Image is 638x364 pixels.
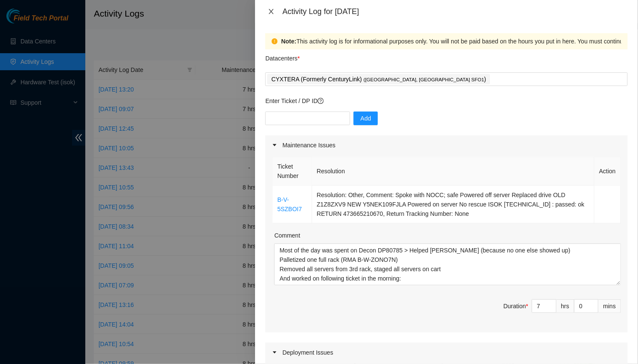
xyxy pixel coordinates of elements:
div: Deployment Issues [265,343,628,362]
div: hrs [557,299,574,313]
td: Resolution: Other, Comment: Spoke with NOCC; safe Powered off server Replaced drive OLD Z1Z8ZXV9 ... [312,186,594,224]
span: question-circle [318,98,324,104]
button: Add [354,112,378,125]
p: CYXTERA (Formerly CenturyLink) ) [271,75,486,84]
label: Comment [274,231,300,240]
div: Activity Log for [DATE] [282,7,628,16]
textarea: Comment [274,244,621,285]
div: mins [598,299,621,313]
span: caret-right [272,350,277,355]
span: ( [GEOGRAPHIC_DATA], [GEOGRAPHIC_DATA] SFO1 [364,77,484,82]
p: Datacenters [265,49,300,63]
span: exclamation-circle [272,38,278,44]
p: Enter Ticket / DP ID [265,96,628,106]
div: Maintenance Issues [265,135,628,155]
span: caret-right [272,143,277,148]
strong: Note: [281,37,296,46]
button: Close [265,8,277,16]
span: Add [360,114,371,123]
div: Duration [504,301,528,311]
th: Resolution [312,157,594,186]
th: Action [594,157,621,186]
th: Ticket Number [273,157,312,186]
span: close [268,8,275,15]
a: B-V-5SZBOI7 [277,196,302,212]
